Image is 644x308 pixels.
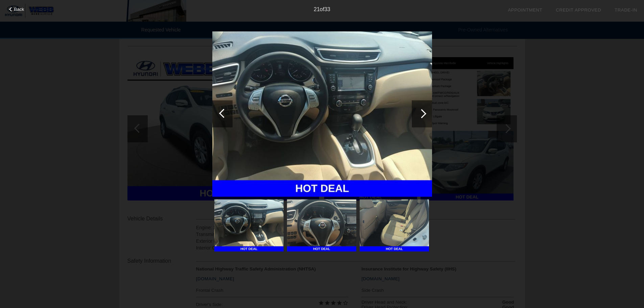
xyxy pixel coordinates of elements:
img: 46b435f2-8965-4dce-b754-291d49638164.jpg [287,199,356,252]
a: Appointment [508,7,542,13]
img: 654f0591-37fe-4c5e-a165-9c1b5ee0b3f0.jpg [212,31,432,197]
img: e8a043d0-a0dd-4f90-aefe-b6927b5fd8c4.jpg [359,199,429,252]
span: Back [14,7,24,12]
span: 33 [324,6,330,12]
img: 654f0591-37fe-4c5e-a165-9c1b5ee0b3f0.jpg [214,199,283,252]
a: Credit Approved [556,7,601,13]
span: 21 [314,6,320,12]
a: Trade-In [615,7,637,13]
